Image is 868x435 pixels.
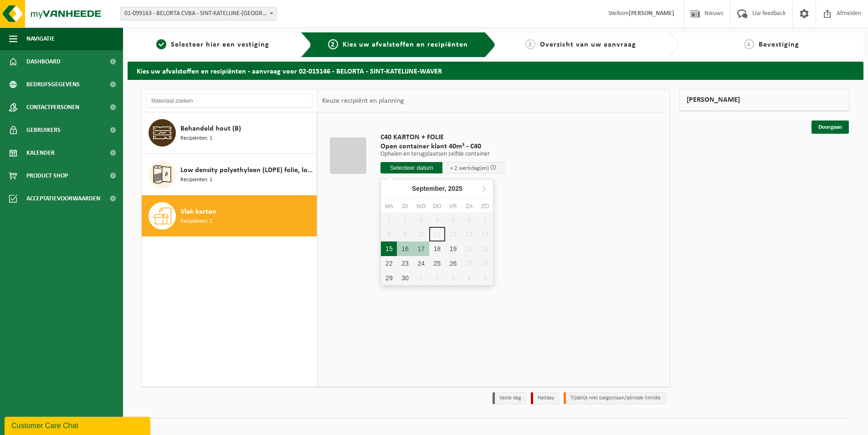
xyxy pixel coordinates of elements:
[128,62,863,79] h2: Kies uw afvalstoffen en recipiënten - aanvraag voor 02-015146 - BELORTA - SINT-KATELIJNE-WAVER
[381,241,397,256] div: 15
[180,206,216,217] span: Vlak karton
[429,271,445,285] div: 2
[448,185,462,192] i: 2025
[26,187,100,210] span: Acceptatievoorwaarden
[445,202,461,211] div: vr
[26,96,79,119] span: Contactpersonen
[493,392,526,404] li: Vaste dag
[26,73,80,96] span: Bedrijfsgegevens
[531,392,559,404] li: Holiday
[328,39,338,49] span: 2
[120,7,277,21] span: 01-099163 - BELORTA CVBA - SINT-KATELIJNE-WAVER
[812,121,849,134] a: Doorgaan
[180,134,212,143] span: Recipiënten: 1
[381,202,397,211] div: ma
[381,271,397,285] div: 29
[679,89,850,111] div: [PERSON_NAME]
[445,241,461,256] div: 19
[180,176,212,184] span: Recipiënten: 1
[445,256,461,271] div: 26
[564,392,666,404] li: Tijdelijk niet toegestaan/période limitée
[744,39,754,49] span: 4
[380,151,504,157] p: Ophalen en terugplaatsen zelfde container
[132,39,293,50] a: 1Selecteer hier een vestiging
[26,50,61,73] span: Dashboard
[525,39,535,49] span: 3
[380,142,504,151] span: Open container klant 40m³ - C40
[180,123,241,134] span: Behandeld hout (B)
[429,202,445,211] div: do
[142,112,317,154] button: Behandeld hout (B) Recipiënten: 1
[397,241,413,256] div: 16
[142,154,317,195] button: Low density polyethyleen (LDPE) folie, los, naturel Recipiënten: 1
[121,7,276,20] span: 01-099163 - BELORTA CVBA - SINT-KATELIJNE-WAVER
[180,217,212,226] span: Recipiënten: 1
[445,271,461,285] div: 3
[343,41,468,48] span: Kies uw afvalstoffen en recipiënten
[429,256,445,271] div: 25
[26,164,68,187] span: Product Shop
[450,165,489,171] span: + 2 werkdag(en)
[381,256,397,271] div: 22
[146,94,313,108] input: Materiaal zoeken
[759,41,799,48] span: Bevestiging
[413,271,429,285] div: 1
[318,89,409,112] div: Keuze recipiënt en planning
[413,256,429,271] div: 24
[380,162,442,173] input: Selecteer datum
[461,202,477,211] div: za
[26,27,55,50] span: Navigatie
[429,241,445,256] div: 18
[180,165,314,176] span: Low density polyethyleen (LDPE) folie, los, naturel
[397,256,413,271] div: 23
[397,202,413,211] div: di
[5,415,152,435] iframe: chat widget
[26,119,61,142] span: Gebruikers
[397,271,413,285] div: 30
[171,41,269,48] span: Selecteer hier een vestiging
[629,10,674,17] strong: [PERSON_NAME]
[26,142,55,164] span: Kalender
[540,41,636,48] span: Overzicht van uw aanvraag
[142,195,317,236] button: Vlak karton Recipiënten: 1
[477,202,493,211] div: zo
[156,39,166,49] span: 1
[408,181,466,196] div: September,
[380,133,504,142] span: C40 KARTON + FOLIE
[413,241,429,256] div: 17
[413,202,429,211] div: wo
